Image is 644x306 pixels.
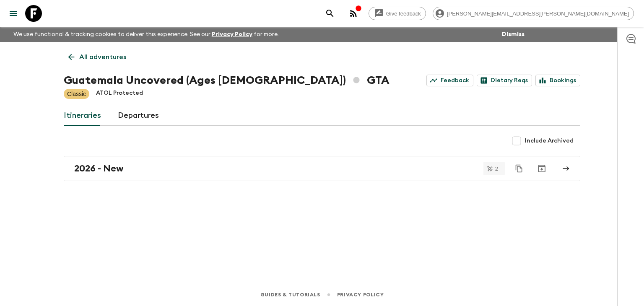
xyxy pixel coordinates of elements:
p: Classic [67,90,86,98]
span: Give feedback [382,10,426,17]
a: Bookings [535,75,580,86]
button: menu [5,5,22,22]
p: ATOL Protected [96,89,143,99]
span: [PERSON_NAME][EMAIL_ADDRESS][PERSON_NAME][DOMAIN_NAME] [442,10,634,17]
button: Duplicate [512,161,527,176]
a: Privacy Policy [212,31,252,37]
a: Guides & Tutorials [260,290,320,299]
h1: Guatemala Uncovered (Ages [DEMOGRAPHIC_DATA]) GTA [64,72,390,89]
a: Departures [118,106,159,126]
button: search adventures [322,5,338,22]
button: Dismiss [500,29,527,40]
h2: 2026 - New [74,163,124,174]
span: Include Archived [525,137,574,145]
a: Dietary Reqs [477,75,532,86]
a: 2026 - New [64,156,580,181]
span: 2 [490,166,503,171]
a: Give feedback [369,7,426,20]
button: Archive [533,160,550,177]
div: [PERSON_NAME][EMAIL_ADDRESS][PERSON_NAME][DOMAIN_NAME] [433,7,634,20]
p: We use functional & tracking cookies to deliver this experience. See our for more. [10,27,282,42]
a: Itineraries [64,106,101,126]
a: All adventures [64,49,131,65]
p: All adventures [79,52,126,62]
a: Feedback [426,75,473,86]
a: Privacy Policy [337,290,384,299]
